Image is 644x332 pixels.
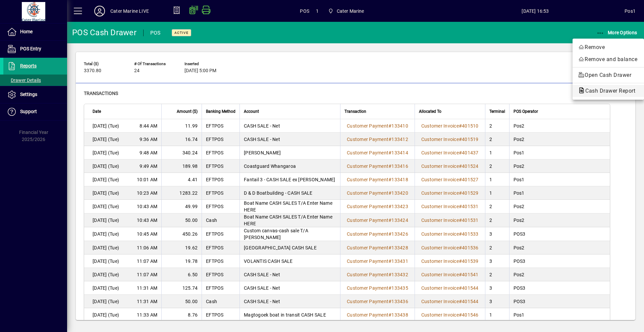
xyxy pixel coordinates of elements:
[578,43,639,51] span: Remove
[573,53,644,65] button: Remove and balance
[573,69,644,81] button: Open Cash Drawer
[578,55,639,63] span: Remove and balance
[573,41,644,53] button: Remove
[578,71,639,79] span: Open Cash Drawer
[578,88,639,94] span: Cash Drawer Report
